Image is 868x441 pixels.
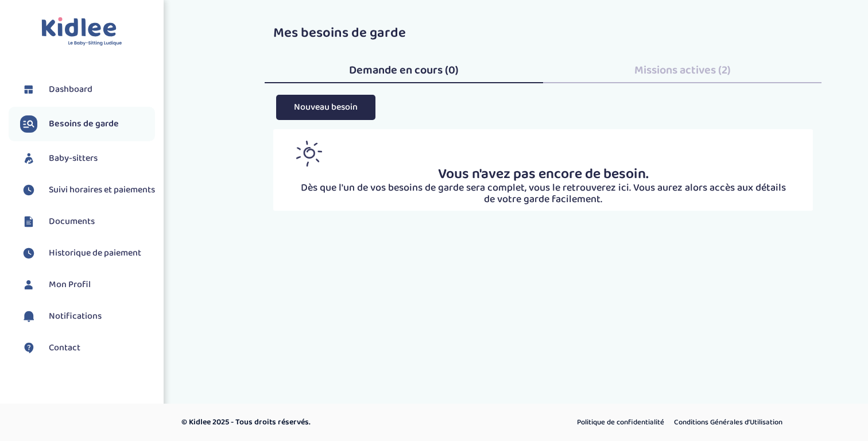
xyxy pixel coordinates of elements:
[20,308,37,325] img: notification.svg
[49,152,98,165] span: Baby-sitters
[49,183,155,197] span: Suivi horaires et paiements
[41,17,122,47] img: logo.svg
[20,213,37,230] img: documents.svg
[49,278,91,292] span: Mon Profil
[20,276,37,293] img: profil.svg
[20,276,155,293] a: Mon Profil
[20,181,37,199] img: suivihoraire.svg
[296,183,790,206] p: Dès que l'un de vos besoins de garde sera complet, vous le retrouverez ici. Vous aurez alors accè...
[573,415,668,430] a: Politique de confidentialité
[670,415,786,430] a: Conditions Générales d’Utilisation
[49,117,119,131] span: Besoins de garde
[181,416,483,428] p: © Kidlee 2025 - Tous droits réservés.
[20,308,155,325] a: Notifications
[20,150,37,167] img: babysitters.svg
[296,167,790,183] p: Vous n'avez pas encore de besoin.
[20,245,155,262] a: Historique de paiement
[20,115,155,133] a: Besoins de garde
[276,95,375,119] button: Nouveau besoin
[49,215,95,229] span: Documents
[20,81,37,98] img: dashboard.svg
[273,22,406,44] span: Mes besoins de garde
[20,339,37,357] img: contact.svg
[20,181,155,199] a: Suivi horaires et paiements
[20,115,37,133] img: besoin.svg
[296,141,322,167] img: inscription_membre_sun.png
[20,81,155,98] a: Dashboard
[49,310,102,323] span: Notifications
[49,83,92,96] span: Dashboard
[49,341,80,355] span: Contact
[20,339,155,357] a: Contact
[349,61,459,79] span: Demande en cours (0)
[20,150,155,167] a: Baby-sitters
[634,61,731,79] span: Missions actives (2)
[20,245,37,262] img: suivihoraire.svg
[20,213,155,230] a: Documents
[49,246,141,260] span: Historique de paiement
